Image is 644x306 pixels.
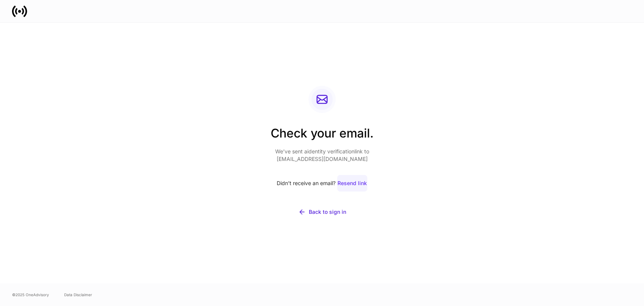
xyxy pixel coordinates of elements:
a: Data Disclaimer [64,292,92,298]
div: Resend link [337,179,367,187]
button: Back to sign in [271,204,374,220]
p: We’ve sent a identity verification link to [EMAIL_ADDRESS][DOMAIN_NAME] [271,148,374,163]
div: Didn’t receive an email? [271,175,374,192]
span: © 2025 OneAdvisory [12,292,49,298]
div: Back to sign in [309,208,346,216]
h2: Check your email. [271,125,374,148]
button: Resend link [337,175,367,192]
